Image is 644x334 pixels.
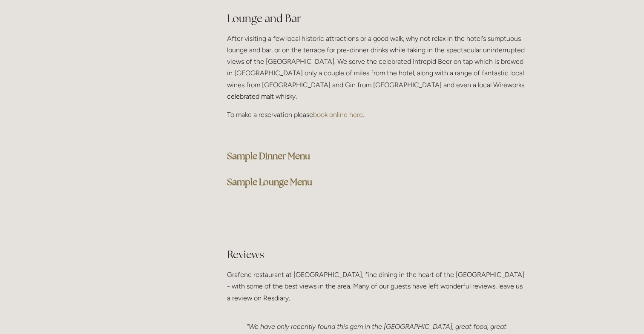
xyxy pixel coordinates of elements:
p: To make a reservation please . [227,109,526,120]
p: After visiting a few local historic attractions or a good walk, why not relax in the hotel's sump... [227,33,526,102]
h2: Reviews [227,247,526,262]
a: Sample Dinner Menu [227,150,310,162]
a: Sample Lounge Menu [227,176,312,188]
p: Grafene restaurant at [GEOGRAPHIC_DATA], fine dining in the heart of the [GEOGRAPHIC_DATA] - with... [227,269,526,304]
a: book online here [313,111,363,119]
h2: Lounge and Bar [227,11,526,26]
